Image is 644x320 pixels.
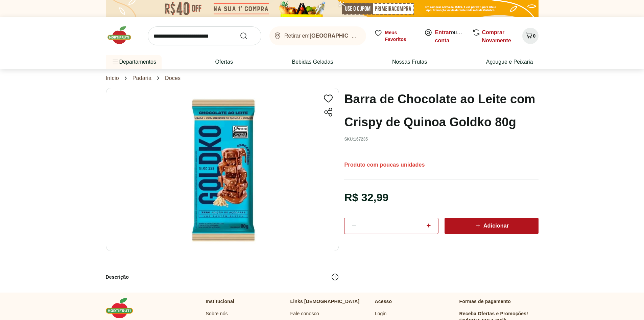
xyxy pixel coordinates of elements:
[290,298,360,305] p: Links [DEMOGRAPHIC_DATA]
[533,33,536,39] span: 0
[310,33,427,39] b: [GEOGRAPHIC_DATA]/[GEOGRAPHIC_DATA]
[374,29,416,43] a: Meus Favoritos
[344,136,368,142] p: SKU: 167235
[284,33,359,39] span: Retirar em
[206,298,235,305] p: Institucional
[240,32,256,40] button: Submit Search
[435,28,465,45] span: ou
[459,298,539,305] p: Formas de pagamento
[375,310,387,317] a: Login
[133,75,151,81] a: Padaria
[106,298,140,318] img: Hortifruti
[292,58,333,66] a: Bebidas Geladas
[206,310,228,317] a: Sobre nós
[111,54,119,70] button: Menu
[269,26,366,45] button: Retirar em[GEOGRAPHIC_DATA]/[GEOGRAPHIC_DATA]
[385,29,416,43] span: Meus Favoritos
[344,188,388,207] div: R$ 32,99
[459,310,528,317] h3: Receba Ofertas e Promoções!
[106,270,339,284] button: Descrição
[474,222,509,230] span: Adicionar
[344,161,425,169] p: Produto com poucas unidades
[392,58,427,66] a: Nossas Frutas
[486,58,533,66] a: Açougue e Peixaria
[435,29,451,35] a: Entrar
[375,298,392,305] p: Acesso
[344,88,538,134] h1: Barra de Chocolate ao Leite com Crispy de Quinoa Goldko 80g
[148,26,261,45] input: search
[106,88,339,251] img: Barra de Chocolate ao Leite com Crispy de Quinoa Goldko 80g
[215,58,233,66] a: Ofertas
[522,28,539,44] button: Carrinho
[482,29,511,43] a: Comprar Novamente
[111,54,156,70] span: Departamentos
[445,218,539,234] button: Adicionar
[106,25,140,45] img: Hortifruti
[290,310,319,317] a: Fale conosco
[106,75,119,81] a: Início
[165,75,181,81] a: Doces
